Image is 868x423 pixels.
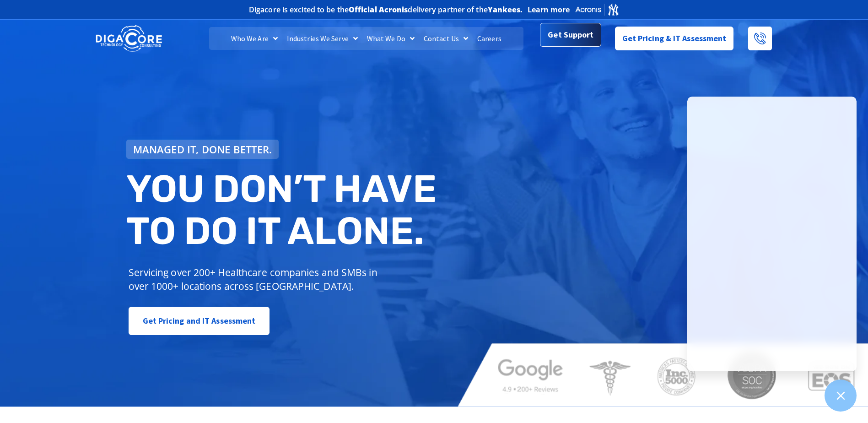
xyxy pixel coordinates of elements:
[575,3,620,16] img: Acronis
[473,27,506,50] a: Careers
[143,312,256,330] span: Get Pricing and IT Assessment
[615,27,734,50] a: Get Pricing & IT Assessment
[129,266,384,293] p: Servicing over 200+ Healthcare companies and SMBs in over 1000+ locations across [GEOGRAPHIC_DATA].
[488,5,523,15] b: Yankees.
[687,97,857,371] iframe: Chatgenie Messenger
[209,27,523,50] nav: Menu
[126,140,279,159] a: Managed IT, done better.
[249,6,523,13] h2: Digacore is excited to be the delivery partner of the
[528,5,570,14] a: Learn more
[548,27,593,46] span: Get Support
[540,25,601,49] a: Get Support
[133,144,272,154] span: Managed IT, done better.
[349,5,408,15] b: Official Acronis
[129,307,270,335] a: Get Pricing and IT Assessment
[96,24,162,53] img: DigaCore Technology Consulting
[362,27,419,50] a: What We Do
[419,27,473,50] a: Contact Us
[622,29,727,48] span: Get Pricing & IT Assessment
[282,27,362,50] a: Industries We Serve
[126,168,441,252] h2: You don’t have to do IT alone.
[226,27,282,50] a: Who We Are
